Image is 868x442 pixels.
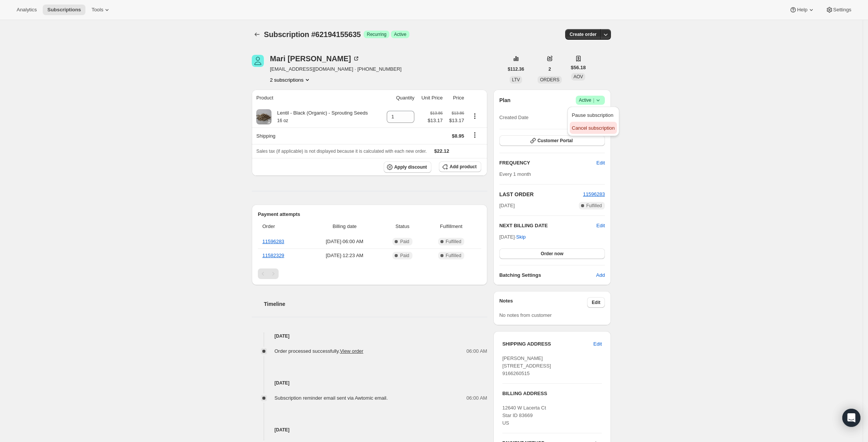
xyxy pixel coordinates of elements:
span: Created Date [499,114,529,121]
span: [DATE] · 06:00 AM [310,238,379,245]
span: Tools [91,7,103,13]
span: [DATE] [499,202,515,209]
span: $22.12 [434,148,449,154]
nav: Pagination [258,268,481,279]
span: $13.17 [428,117,443,124]
th: Price [445,90,467,106]
span: Mari Phillips [252,55,264,67]
button: Help [785,5,819,15]
h2: Payment attempts [258,211,481,218]
span: No notes from customer [499,312,552,318]
small: 16 oz [277,118,288,123]
span: Pause subscription [572,112,614,118]
span: Status [384,223,422,230]
span: Edit [592,299,600,306]
span: Cancel subscription [572,125,615,131]
span: Subscription reminder email sent via Awtomic email. [274,395,388,401]
span: AOV [573,74,583,79]
span: Create order [570,31,597,37]
h6: Batching Settings [499,271,596,279]
button: Edit [592,157,609,169]
button: Settings [821,5,856,15]
h4: [DATE] [252,379,487,387]
span: LTV [512,77,520,82]
button: Product actions [270,76,311,84]
span: Settings [833,7,851,13]
a: 11582329 [262,253,284,258]
span: Edit [594,340,602,348]
h4: [DATE] [252,426,487,434]
button: Order now [499,248,605,259]
span: Fulfilled [446,253,461,259]
span: Add [596,271,605,279]
span: ORDERS [540,77,559,82]
span: Every 1 month [499,171,531,177]
a: View order [340,348,363,354]
th: Unit Price [417,90,445,106]
span: Subscription #62194155635 [264,30,361,39]
button: Add product [439,161,481,172]
button: 11596283 [583,191,605,198]
button: Tools [87,5,115,15]
span: $56.18 [571,64,586,71]
th: Quantity [381,90,417,106]
span: Active [579,96,602,104]
button: Pause subscription [570,109,617,121]
button: Add [592,269,609,281]
span: Customer Portal [538,138,573,144]
span: Billing date [310,223,379,230]
span: Fulfillment [426,223,476,230]
button: Subscriptions [252,29,262,40]
span: Help [797,7,807,13]
span: Order now [541,251,563,257]
button: Product actions [469,112,481,120]
button: Cancel subscription [570,122,617,134]
th: Shipping [252,127,381,144]
span: Paid [400,253,409,259]
button: Skip [511,231,530,243]
button: Edit [597,222,605,230]
span: Add product [449,164,476,170]
h2: LAST ORDER [499,191,583,198]
button: Edit [587,297,605,308]
img: product img [256,109,271,124]
span: $8.95 [452,133,464,139]
th: Order [258,218,308,235]
a: 11596283 [262,239,284,244]
span: Paid [400,239,409,245]
span: [PERSON_NAME] [STREET_ADDRESS] 9166260515 [502,355,551,376]
button: Create order [565,29,601,40]
span: Active [394,31,406,37]
div: Open Intercom Messenger [842,409,860,427]
span: 06:00 AM [467,394,487,402]
h2: Timeline [264,300,487,308]
span: Analytics [17,7,37,13]
h2: NEXT BILLING DATE [499,222,597,230]
button: Shipping actions [469,131,481,139]
span: [DATE] · 12:23 AM [310,252,379,259]
span: Subscriptions [47,7,81,13]
span: | [593,97,594,103]
button: 2 [544,64,556,74]
button: Customer Portal [499,135,605,146]
span: 12640 W Lacerta Ct Star ID 83669 US [502,405,546,426]
span: Sales tax (if applicable) is not displayed because it is calculated with each new order. [256,149,427,154]
span: [DATE] · [499,234,526,240]
div: Mari [PERSON_NAME] [270,55,360,62]
span: Apply discount [394,164,427,170]
button: Subscriptions [43,5,85,15]
a: 11596283 [583,191,605,197]
div: Lentil - Black (Organic) - Sprouting Seeds [271,109,368,124]
h2: FREQUENCY [499,159,597,167]
h4: [DATE] [252,332,487,340]
span: Recurring [367,31,386,37]
span: Order processed successfully. [274,348,363,354]
span: $112.36 [508,66,524,72]
h3: Notes [499,297,587,308]
button: Edit [589,338,606,350]
span: [EMAIL_ADDRESS][DOMAIN_NAME] · [PHONE_NUMBER] [270,65,401,73]
span: $13.17 [447,117,464,124]
th: Product [252,90,381,106]
span: 2 [549,66,551,72]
